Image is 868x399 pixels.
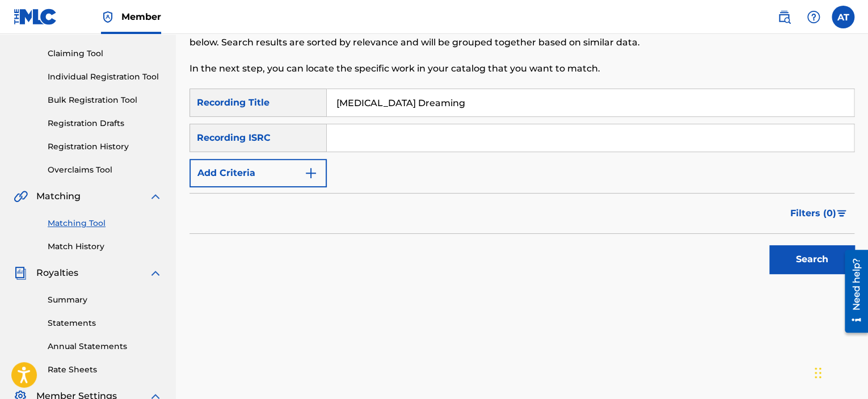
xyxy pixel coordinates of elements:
[790,207,836,220] span: Filters ( 0 )
[773,6,795,28] a: Public Search
[149,266,162,280] img: expand
[48,94,162,106] a: Bulk Registration Tool
[811,345,868,399] iframe: Chat Widget
[811,345,868,399] div: Widget συνομιλίας
[189,89,854,279] form: Search Form
[14,190,28,203] img: Matching
[832,6,854,28] div: User Menu
[48,48,162,60] a: Claiming Tool
[836,246,868,337] iframe: Resource Center
[101,10,115,24] img: Top Rightsholder
[769,245,854,274] button: Search
[14,266,27,280] img: Royalties
[304,166,318,180] img: 9d2ae6d4665cec9f34b9.svg
[48,71,162,83] a: Individual Registration Tool
[48,164,162,176] a: Overclaims Tool
[14,9,57,25] img: MLC Logo
[36,266,78,280] span: Royalties
[777,10,791,24] img: search
[189,62,701,75] p: In the next step, you can locate the specific work in your catalog that you want to match.
[48,241,162,253] a: Match History
[48,341,162,352] a: Annual Statements
[48,217,162,229] a: Matching Tool
[815,356,821,390] div: Μεταφορά
[48,294,162,306] a: Summary
[189,159,327,187] button: Add Criteria
[121,10,161,23] span: Member
[802,6,825,28] div: Help
[48,117,162,129] a: Registration Drafts
[783,199,854,228] button: Filters (0)
[48,317,162,329] a: Statements
[189,22,701,49] p: The first step is to locate recordings not yet matched to your works by entering criteria in the ...
[149,190,162,203] img: expand
[807,10,820,24] img: help
[36,190,81,203] span: Matching
[48,364,162,376] a: Rate Sheets
[48,141,162,153] a: Registration History
[837,210,846,217] img: filter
